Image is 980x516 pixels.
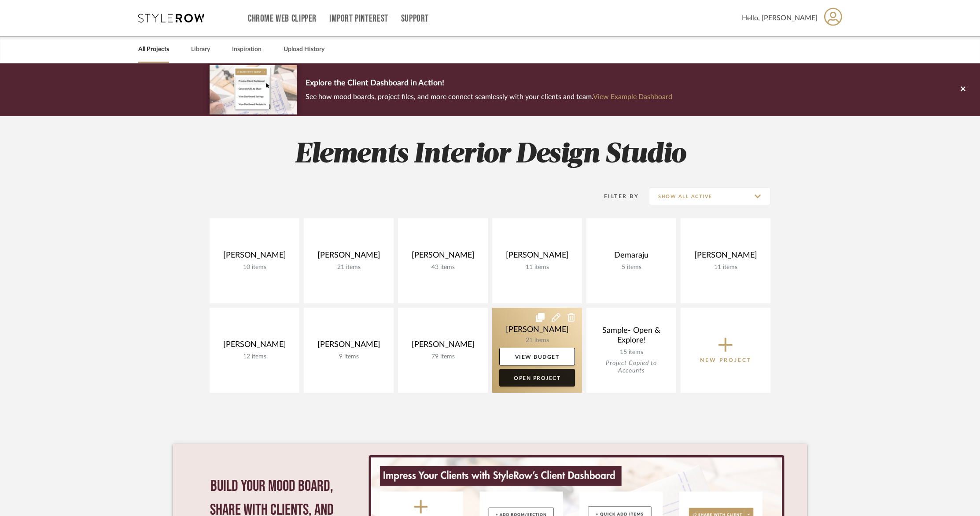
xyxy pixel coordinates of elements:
[499,251,575,264] div: [PERSON_NAME]
[217,264,292,271] div: 10 items
[248,15,317,22] a: Chrome Web Clipper
[688,251,763,264] div: [PERSON_NAME]
[742,13,818,23] span: Hello, [PERSON_NAME]
[593,93,672,100] a: View Example Dashboard
[311,251,387,264] div: [PERSON_NAME]
[284,44,324,55] a: Upload History
[217,340,292,353] div: [PERSON_NAME]
[191,44,210,55] a: Library
[405,353,481,361] div: 79 items
[499,264,575,271] div: 11 items
[329,15,388,22] a: Import Pinterest
[217,353,292,361] div: 12 items
[405,251,481,264] div: [PERSON_NAME]
[593,264,669,271] div: 5 items
[405,340,481,353] div: [PERSON_NAME]
[210,65,297,114] img: d5d033c5-7b12-40c2-a960-1ecee1989c38.png
[311,264,387,271] div: 21 items
[138,44,169,55] a: All Projects
[593,251,669,264] div: Demaraju
[405,264,481,271] div: 43 items
[593,192,639,201] div: Filter By
[593,326,669,349] div: Sample- Open & Explore!
[700,356,752,365] p: New Project
[499,348,575,365] a: View Budget
[681,308,770,393] button: New Project
[311,353,387,361] div: 9 items
[593,360,669,375] div: Project Copied to Accounts
[173,138,807,171] h2: Elements Interior Design Studio
[217,251,292,264] div: [PERSON_NAME]
[306,77,672,91] p: Explore the Client Dashboard in Action!
[306,91,672,103] p: See how mood boards, project files, and more connect seamlessly with your clients and team.
[593,349,669,356] div: 15 items
[688,264,763,271] div: 11 items
[401,15,429,22] a: Support
[311,340,387,353] div: [PERSON_NAME]
[232,44,262,55] a: Inspiration
[499,369,575,387] a: Open Project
